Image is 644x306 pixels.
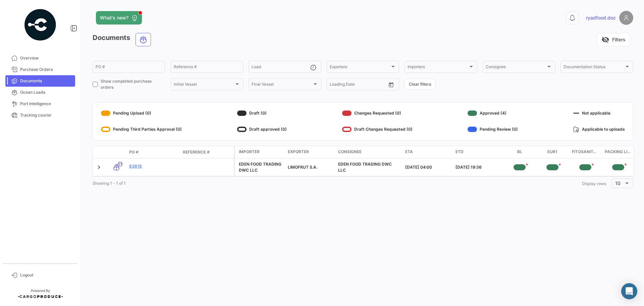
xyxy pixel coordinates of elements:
[20,101,72,107] span: Port Intelligence
[129,163,177,169] a: 63818
[563,65,624,70] span: Documentation Status
[621,283,637,299] div: Abrir Intercom Messenger
[455,164,500,170] div: [DATE] 19:36
[408,65,468,70] span: Importers
[239,149,260,155] span: Importer
[619,11,633,25] img: placeholder-user.png
[288,149,309,155] span: Exporter
[100,14,128,21] span: What's new?
[586,14,616,21] span: ryadfood.doc
[338,149,362,155] span: Consignee
[342,124,413,135] div: Draft Changes Requested (0)
[93,33,153,46] h3: Documents
[96,164,102,171] a: Expand/Collapse Row
[569,146,602,158] datatable-header-cell: Fitosanitario
[455,149,464,155] span: ETD
[573,108,625,119] div: Not applicable
[615,180,621,186] span: 10
[20,78,72,84] span: Documents
[239,161,282,173] div: EDEN FOOD TRADING DWC LLC
[468,108,518,119] div: Approved (4)
[5,64,75,75] a: Purchase Orders
[344,83,371,88] input: To
[96,11,142,25] button: What's new?
[5,75,75,87] a: Documents
[183,149,210,155] span: Reference #
[237,124,287,135] div: Draft approved (0)
[573,124,625,135] div: Applicable to uploads
[5,52,75,64] a: Overview
[338,162,392,173] span: EDEN FOOD TRADING DWC LLC
[101,108,182,119] div: Pending Upload (0)
[20,112,72,118] span: Tracking courier
[288,164,333,170] div: LIMOFRUT S.A.
[20,89,72,95] span: Ocean Loads
[335,146,402,158] datatable-header-cell: Consignee
[453,146,503,158] datatable-header-cell: ETD
[252,83,312,88] span: Final Vessel
[597,33,630,46] button: visibility_offFilters
[572,149,599,156] span: Fitosanitario
[405,149,413,155] span: ETA
[23,8,57,42] img: powered-by.png
[174,83,234,88] span: Initial Vessel
[547,149,557,156] span: EUR1
[101,78,165,90] span: Show completed purchase orders
[330,83,339,88] input: From
[93,181,126,186] span: Showing 1 - 1 of 1
[180,146,234,158] datatable-header-cell: Reference #
[330,65,390,70] span: Exporters
[237,108,287,119] div: Draft (0)
[405,164,450,170] div: [DATE] 04:00
[402,146,453,158] datatable-header-cell: ETA
[20,272,72,278] span: Logout
[136,33,151,46] button: Ocean
[5,110,75,121] a: Tracking courier
[20,55,72,61] span: Overview
[235,146,285,158] datatable-header-cell: Importer
[602,146,635,158] datatable-header-cell: Packing List
[405,79,435,90] button: Clear filters
[605,149,632,156] span: Packing List
[129,149,139,155] span: PO #
[106,149,126,155] datatable-header-cell: Transport mode
[5,87,75,98] a: Ocean Loads
[126,146,180,158] datatable-header-cell: PO #
[20,67,72,73] span: Purchase Orders
[342,108,413,119] div: Changes Requested (0)
[503,146,536,158] datatable-header-cell: BL
[386,80,396,90] button: Open calendar
[101,124,182,135] div: Pending Third Parties Approval (0)
[468,124,518,135] div: Pending Review (0)
[118,162,122,167] span: 11
[5,98,75,110] a: Port Intelligence
[601,36,609,44] span: visibility_off
[536,146,569,158] datatable-header-cell: EUR1
[517,149,522,156] span: BL
[486,65,546,70] span: Consignee
[582,181,606,186] span: Display rows
[285,146,335,158] datatable-header-cell: Exporter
